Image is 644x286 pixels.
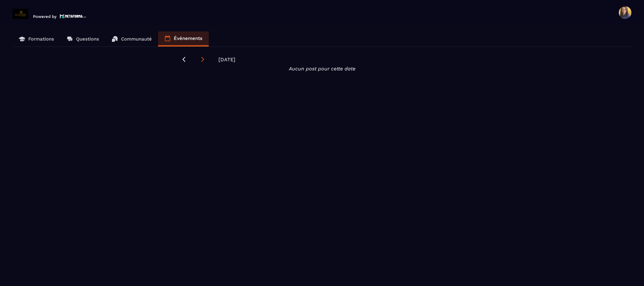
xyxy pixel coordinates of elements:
p: Questions [76,36,99,42]
img: logo [60,14,86,19]
a: Questions [60,31,105,47]
i: Aucun post pour cette date [289,66,355,72]
p: Formations [28,36,54,42]
a: Événements [158,31,209,47]
p: Événements [174,36,202,41]
img: logo-branding [13,9,28,19]
p: Communauté [121,36,152,42]
p: Powered by [33,14,57,19]
a: Communauté [105,31,158,47]
a: Formations [13,31,60,47]
span: [DATE] [218,57,235,63]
